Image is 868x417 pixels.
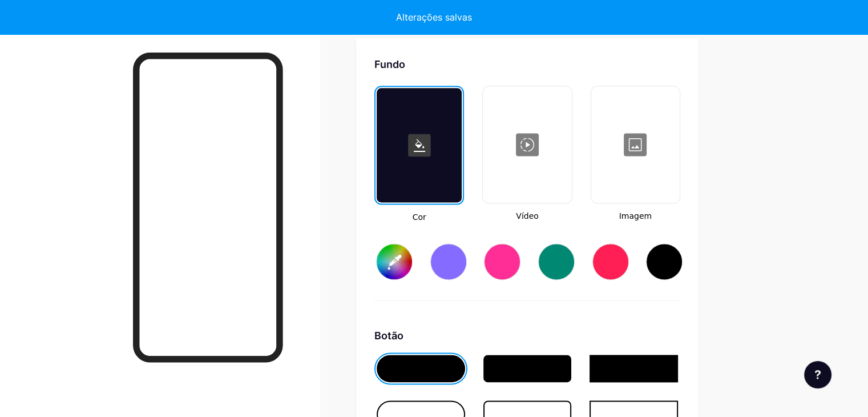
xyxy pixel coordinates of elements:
font: Cor [413,212,426,222]
font: Fundo [374,58,405,70]
font: Alterações salvas [396,11,472,23]
font: Imagem [619,211,652,220]
font: Botão [374,330,403,342]
font: Vídeo [516,211,539,220]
